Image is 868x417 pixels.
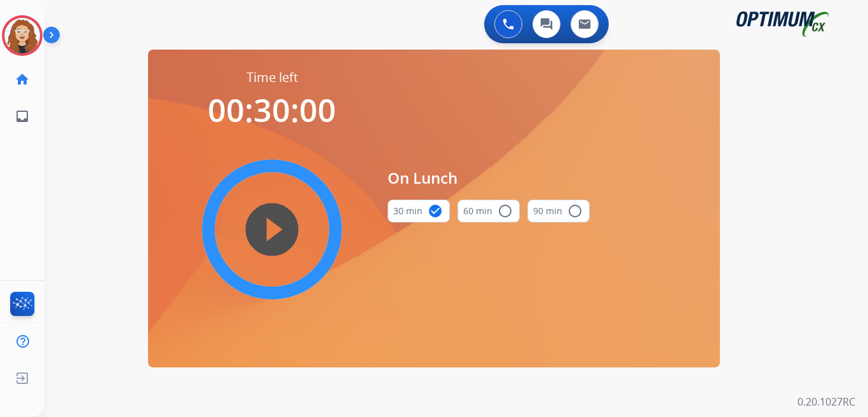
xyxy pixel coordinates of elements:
mat-icon: radio_button_unchecked [498,203,513,219]
span: On Lunch [388,167,590,189]
mat-icon: check_circle [428,203,443,219]
mat-icon: inbox [15,109,30,124]
button: 90 min [527,200,590,222]
span: 00:30:00 [208,88,336,132]
p: 0.20.1027RC [797,394,855,409]
button: 30 min [388,200,450,222]
mat-icon: radio_button_unchecked [567,203,583,219]
img: avatar [4,18,40,53]
span: Time left [247,69,298,86]
mat-icon: home [15,72,30,87]
mat-icon: play_circle_filled [264,222,280,237]
button: 60 min [458,200,520,222]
